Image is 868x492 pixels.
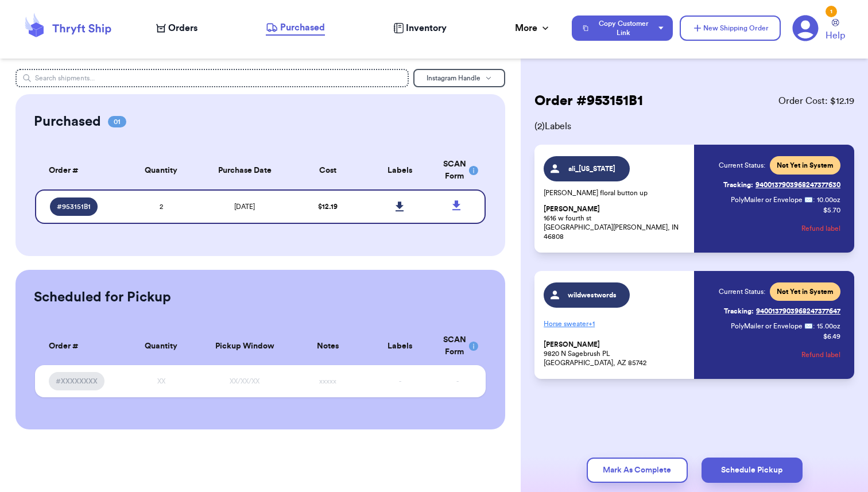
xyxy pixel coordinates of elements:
[364,152,436,189] th: Labels
[534,119,854,133] span: ( 2 ) Labels
[823,206,840,215] p: $ 5.70
[588,320,595,327] span: + 1
[34,288,171,307] h2: Scheduled for Pickup
[456,378,459,385] span: -
[230,378,259,385] span: XX/XX/XX
[427,75,480,82] span: Instagram Handle
[817,195,840,204] span: 10.00 oz
[292,152,365,189] th: Cost
[280,21,325,34] span: Purchased
[57,202,91,211] span: # 953151B1
[813,321,815,331] span: :
[813,195,815,204] span: :
[399,378,401,385] span: -
[443,334,472,358] div: SCAN Form
[723,180,753,189] span: Tracking:
[35,327,125,365] th: Order #
[393,21,447,35] a: Inventory
[544,340,600,349] span: [PERSON_NAME]
[544,188,687,197] p: [PERSON_NAME] floral button up
[156,21,197,35] a: Orders
[108,116,126,127] span: 01
[792,15,819,41] a: 1
[197,152,292,189] th: Purchase Date
[587,458,688,483] button: Mark As Complete
[197,327,292,365] th: Pickup Window
[443,158,472,183] div: SCAN Form
[826,19,845,42] a: Help
[572,16,673,41] button: Copy Customer Link
[731,323,813,330] span: PolyMailer or Envelope ✉️
[168,21,197,35] span: Orders
[801,342,840,367] button: Refund label
[544,204,687,241] p: 1616 w fourth st [GEOGRAPHIC_DATA][PERSON_NAME], IN 46808
[826,6,837,17] div: 1
[826,29,845,42] span: Help
[544,340,687,367] p: 9820 N Sagebrush PL [GEOGRAPHIC_DATA], AZ 85742
[778,94,854,108] span: Order Cost: $ 12.19
[160,203,163,210] span: 2
[35,152,125,189] th: Order #
[15,69,409,87] input: Search shipments...
[719,287,765,296] span: Current Status:
[234,203,255,210] span: [DATE]
[544,205,600,214] span: [PERSON_NAME]
[515,21,551,35] div: More
[125,152,197,189] th: Quantity
[680,16,781,41] button: New Shipping Order
[266,21,325,36] a: Purchased
[544,315,687,333] p: Horse sweater
[56,377,98,386] span: #XXXXXXXX
[413,69,505,87] button: Instagram Handle
[34,113,101,131] h2: Purchased
[723,176,840,194] a: Tracking:9400137903968247377630
[125,327,197,365] th: Quantity
[292,327,365,365] th: Notes
[157,378,165,385] span: XX
[801,216,840,241] button: Refund label
[702,458,803,483] button: Schedule Pickup
[565,164,619,173] span: ali_[US_STATE]
[731,196,813,203] span: PolyMailer or Envelope ✉️
[364,327,436,365] th: Labels
[719,161,765,170] span: Current Status:
[777,287,834,296] span: Not Yet in System
[724,307,754,316] span: Tracking:
[406,21,447,35] span: Inventory
[777,161,834,170] span: Not Yet in System
[565,290,619,300] span: wildwestwords
[319,378,336,385] span: xxxxx
[817,321,840,331] span: 15.00 oz
[724,302,840,320] a: Tracking:9400137903968247377647
[318,203,338,210] span: $ 12.19
[534,92,643,110] h2: Order # 953151B1
[823,332,840,341] p: $ 6.49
